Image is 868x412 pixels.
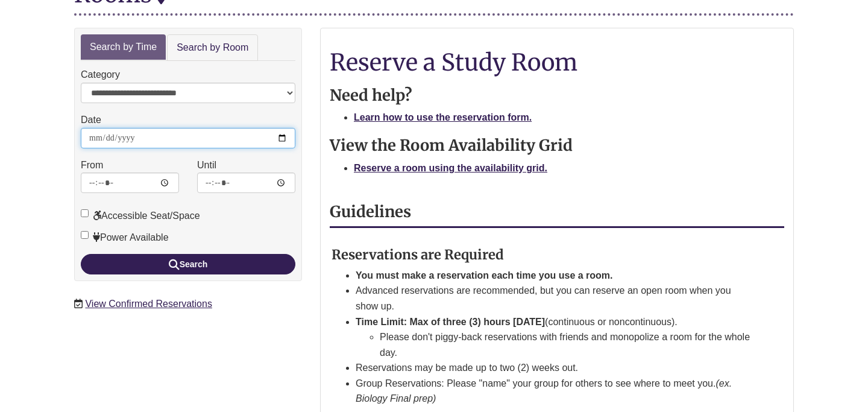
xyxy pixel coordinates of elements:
[167,34,258,62] a: Search by Room
[85,299,212,309] a: View Confirmed Reservations
[81,254,295,274] button: Search
[380,329,755,360] li: Please don't piggy-back reservations with friends and monopolize a room for the whole day.
[81,67,120,83] label: Category
[81,112,101,128] label: Date
[81,209,89,217] input: Accessible Seat/Space
[81,230,169,246] label: Power Available
[197,157,216,173] label: Until
[354,163,547,173] a: Reserve a room using the availability grid.
[332,246,504,263] strong: Reservations are Required
[356,360,755,376] li: Reservations may be made up to two (2) weeks out.
[354,112,532,122] a: Learn how to use the reservation form.
[356,317,545,327] strong: Time Limit: Max of three (3) hours [DATE]
[356,376,755,407] li: Group Reservations: Please "name" your group for others to see where to meet you.
[356,270,613,280] strong: You must make a reservation each time you use a room.
[330,86,412,105] strong: Need help?
[81,231,89,239] input: Power Available
[81,34,166,60] a: Search by Time
[356,314,755,361] li: (continuous or noncontinuous).
[330,136,573,155] strong: View the Room Availability Grid
[330,202,411,221] strong: Guidelines
[81,157,103,173] label: From
[330,49,784,75] h1: Reserve a Study Room
[356,283,755,314] li: Advanced reservations are recommended, but you can reserve an open room when you show up.
[81,208,200,224] label: Accessible Seat/Space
